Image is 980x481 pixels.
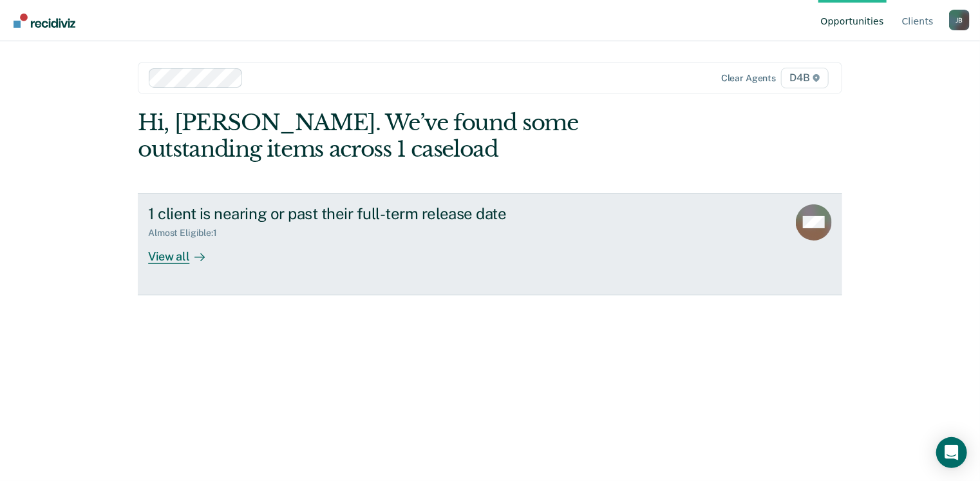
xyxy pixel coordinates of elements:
[949,10,970,30] div: J B
[781,68,828,88] span: D4B
[138,193,842,295] a: 1 client is nearing or past their full-term release dateAlmost Eligible:1View all
[936,437,967,468] div: Open Intercom Messenger
[148,204,600,223] div: 1 client is nearing or past their full-term release date
[148,239,220,264] div: View all
[138,110,701,162] div: Hi, [PERSON_NAME]. We’ve found some outstanding items across 1 caseload
[14,14,75,28] img: Recidiviz
[949,10,970,30] button: Profile dropdown button
[721,73,776,84] div: Clear agents
[148,228,227,239] div: Almost Eligible : 1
